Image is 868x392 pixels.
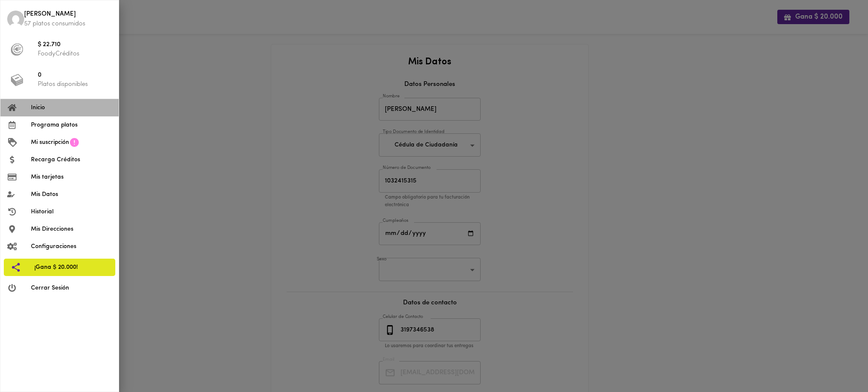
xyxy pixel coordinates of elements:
[38,50,112,58] p: FoodyCréditos
[24,10,112,19] span: [PERSON_NAME]
[31,207,112,216] span: Historial
[31,225,112,234] span: Mis Direcciones
[34,263,108,272] span: ¡Gana $ 20.000!
[31,138,69,147] span: Mi suscripción
[31,155,112,164] span: Recarga Créditos
[31,284,112,293] span: Cerrar Sesión
[38,40,112,50] span: $ 22.710
[31,173,112,182] span: Mis tarjetas
[31,190,112,199] span: Mis Datos
[31,242,112,251] span: Configuraciones
[31,121,112,130] span: Programa platos
[819,343,860,384] iframe: Messagebird Livechat Widget
[11,74,23,86] img: platos_menu.png
[38,80,112,89] p: Platos disponibles
[31,103,112,112] span: Inicio
[24,19,112,28] p: 57 platos consumidos
[11,43,23,56] img: foody-creditos-black.png
[38,71,112,80] span: 0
